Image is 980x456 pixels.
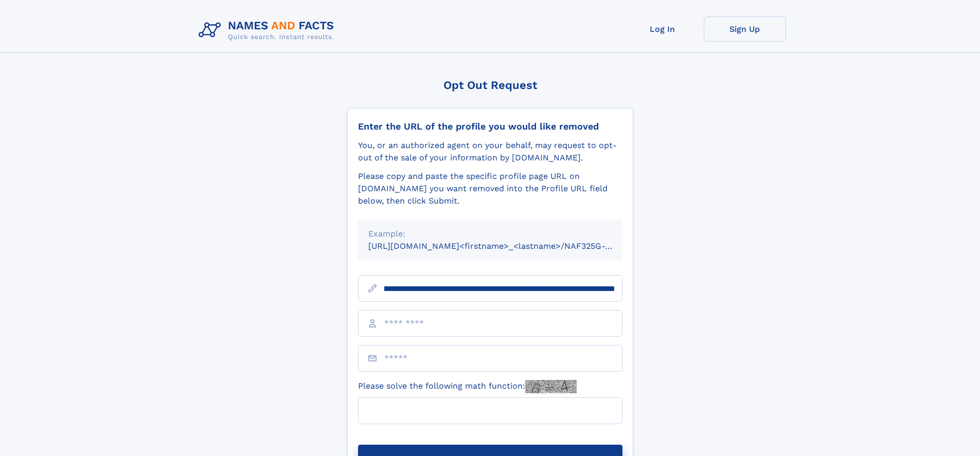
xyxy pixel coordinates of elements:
[358,121,622,132] div: Enter the URL of the profile you would like removed
[358,380,577,393] label: Please solve the following math function:
[347,79,633,92] div: Opt Out Request
[358,139,622,164] div: You, or an authorized agent on your behalf, may request to opt-out of the sale of your informatio...
[621,16,704,42] a: Log In
[704,16,786,42] a: Sign Up
[368,228,612,240] div: Example:
[368,241,642,251] small: [URL][DOMAIN_NAME]<firstname>_<lastname>/NAF325G-xxxxxxxx
[358,170,622,207] div: Please copy and paste the specific profile page URL on [DOMAIN_NAME] you want removed into the Pr...
[194,16,343,44] img: Logo Names and Facts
